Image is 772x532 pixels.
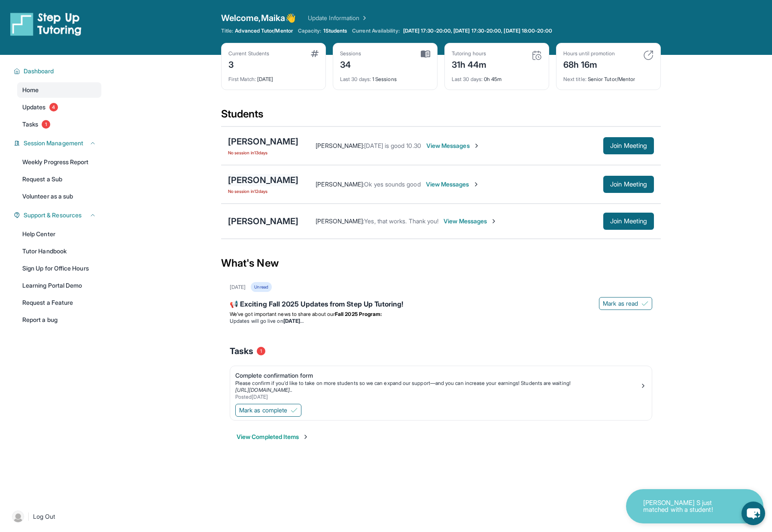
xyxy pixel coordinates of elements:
span: Support & Resources [24,211,82,219]
span: Mark as read [603,299,638,308]
button: Join Meeting [603,137,654,154]
span: [PERSON_NAME] : [316,142,364,149]
img: card [421,50,430,58]
span: No session in 12 days [228,188,298,195]
div: 0h 45m [452,71,542,83]
div: [PERSON_NAME] [228,215,298,227]
span: | [27,511,30,522]
a: Sign Up for Office Hours [17,261,101,276]
span: Join Meeting [610,143,647,148]
div: Current Students [228,50,269,57]
button: Join Meeting [603,176,654,193]
img: card [532,50,542,60]
div: 68h 16m [563,57,615,71]
span: Log Out [33,512,55,521]
span: First Match : [228,76,256,82]
a: Request a Sub [17,171,101,187]
span: View Messages [444,217,497,225]
li: Updates will go live on [230,318,652,325]
div: [DATE] [230,284,246,291]
a: Report a bug [17,312,101,328]
button: Support & Resources [20,211,96,219]
span: [DATE] is good 10.30 [364,142,421,149]
a: Volunteer as a sub [17,189,101,204]
span: Join Meeting [610,219,647,224]
img: card [643,50,653,60]
div: 31h 44m [452,57,487,71]
span: Capacity: [298,27,322,34]
span: Mark as complete [239,406,287,415]
span: [DATE] 17:30-20:00, [DATE] 17:30-20:00, [DATE] 18:00-20:00 [403,27,552,34]
button: Join Meeting [603,213,654,230]
img: Mark as complete [291,407,298,414]
div: 📢 Exciting Fall 2025 Updates from Step Up Tutoring! [230,299,652,311]
div: Tutoring hours [452,50,487,57]
span: 4 [49,103,58,111]
a: Tutor Handbook [17,243,101,259]
a: Updates4 [17,99,101,115]
button: Session Management [20,139,96,147]
a: [DATE] 17:30-20:00, [DATE] 17:30-20:00, [DATE] 18:00-20:00 [401,27,554,34]
div: 1 Sessions [340,71,430,83]
button: Mark as read [599,297,652,310]
span: Advanced Tutor/Mentor [235,27,292,34]
div: Posted [DATE] [235,394,640,400]
div: 3 [228,57,269,71]
img: Chevron-Right [490,218,497,225]
a: |Log Out [9,507,101,526]
span: Dashboard [24,67,54,75]
span: We’ve got important news to share about our [230,311,335,317]
a: Complete confirmation formPlease confirm if you’d like to take on more students so we can expand ... [230,366,652,402]
img: Mark as read [641,300,648,307]
div: What's New [221,244,661,282]
span: Last 30 days : [340,76,371,82]
span: Last 30 days : [452,76,483,82]
span: 1 [42,120,50,129]
div: Complete confirmation form [235,371,640,380]
span: Tasks [22,120,38,129]
span: Join Meeting [610,182,647,187]
span: Current Availability: [352,27,399,34]
div: Students [221,107,661,126]
span: Session Management [24,139,83,147]
img: user-img [12,511,24,523]
span: View Messages [426,180,480,189]
span: Home [22,86,39,94]
div: Please confirm if you’d like to take on more students so we can expand our support—and you can in... [235,380,640,387]
img: logo [10,12,82,36]
a: Weekly Progress Report [17,154,101,170]
div: [DATE] [228,71,319,83]
div: 34 [340,57,362,71]
span: 1 [257,347,265,355]
button: chat-button [742,502,765,525]
span: 1 Students [323,27,347,34]
button: Dashboard [20,67,96,75]
a: Update Information [308,14,368,22]
span: No session in 13 days [228,149,298,156]
img: Chevron-Right [473,181,480,188]
div: Unread [251,282,271,292]
a: Learning Portal Demo [17,278,101,293]
div: [PERSON_NAME] [228,135,298,147]
div: Sessions [340,50,362,57]
span: Ok yes sounds good [364,180,420,188]
a: Tasks1 [17,117,101,132]
span: View Messages [426,141,480,150]
strong: Fall 2025 Program: [335,311,382,317]
span: Yes, that works. Thank you! [364,217,438,225]
p: [PERSON_NAME] S just matched with a student! [643,499,729,514]
span: Tasks [230,345,253,357]
div: Senior Tutor/Mentor [563,71,653,83]
span: Next title : [563,76,587,82]
span: [PERSON_NAME] : [316,217,364,225]
a: Help Center [17,226,101,242]
a: [URL][DOMAIN_NAME].. [235,387,292,393]
img: Chevron Right [359,14,368,22]
span: Updates [22,103,46,111]
a: Request a Feature [17,295,101,310]
span: Title: [221,27,233,34]
div: [PERSON_NAME] [228,174,298,186]
button: View Completed Items [237,433,309,441]
button: Mark as complete [235,404,301,417]
img: card [311,50,319,57]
